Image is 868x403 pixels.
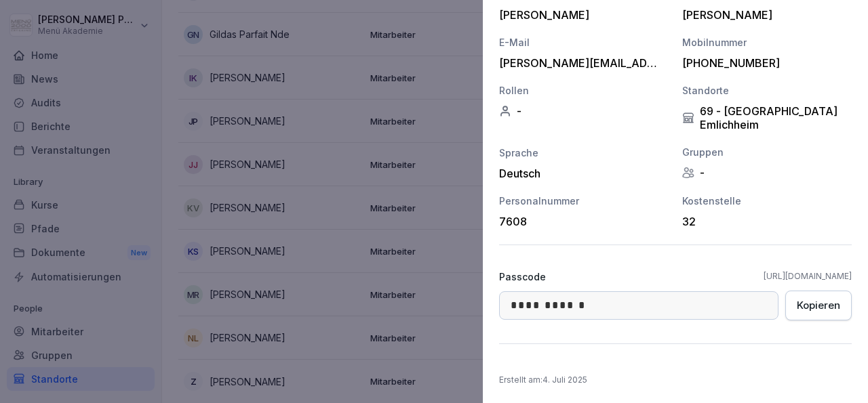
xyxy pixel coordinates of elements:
[499,194,669,208] div: Personalnummer
[499,374,852,386] p: Erstellt am : 4. Juli 2025
[682,104,852,131] div: 69 - [GEOGRAPHIC_DATA] Emlichheim
[764,270,852,282] a: [URL][DOMAIN_NAME]
[499,146,669,160] div: Sprache
[499,215,662,228] div: 7608
[499,35,669,49] div: E-Mail
[499,104,669,118] div: -
[499,56,662,70] div: [PERSON_NAME][EMAIL_ADDRESS][DOMAIN_NAME]
[682,56,845,70] div: [PHONE_NUMBER]
[682,35,852,49] div: Mobilnummer
[785,291,852,320] button: Kopieren
[682,8,845,22] div: [PERSON_NAME]
[499,83,669,98] div: Rollen
[682,215,845,228] div: 32
[499,270,546,284] p: Passcode
[682,145,852,159] div: Gruppen
[682,83,852,98] div: Standorte
[499,8,662,22] div: [PERSON_NAME]
[682,194,852,208] div: Kostenstelle
[682,166,852,179] div: -
[499,167,669,180] div: Deutsch
[797,298,840,313] div: Kopieren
